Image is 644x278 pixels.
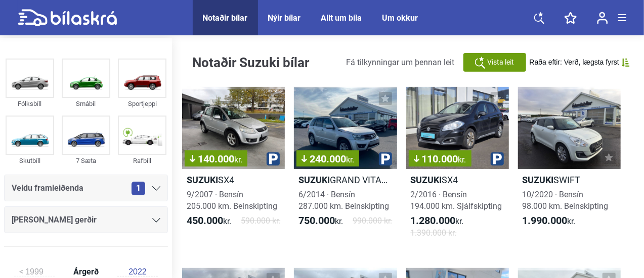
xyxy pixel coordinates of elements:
img: user-login.svg [597,12,608,24]
a: SuzukiSWIFT10/2020 · Bensín98.000 km. Beinskipting1.990.000kr. [518,87,621,248]
span: 9/2007 · Bensín 205.000 km. Beinskipting [187,190,277,211]
b: 1.280.000 [411,214,456,227]
div: Rafbíll [118,155,166,166]
span: 240.000 [302,154,354,164]
span: kr. [234,155,242,164]
div: Skutbíll [6,155,54,166]
img: parking.png [379,152,392,165]
span: Fá tilkynningar um þennan leit [347,58,455,67]
span: Árgerð [71,268,101,276]
span: 1.390.000 kr. [411,227,457,239]
b: Suzuki [187,175,218,185]
span: Vista leit [487,57,514,68]
h2: SX4 [182,174,285,186]
b: Suzuki [411,175,442,185]
h2: SWIFT [518,174,621,186]
span: 10/2020 · Bensín 98.000 km. Beinskipting [523,190,609,211]
span: Veldu framleiðenda [12,181,83,195]
b: 450.000 [187,214,223,227]
b: 750.000 [298,214,335,227]
div: Smábíl [62,98,110,109]
img: parking.png [267,152,280,165]
span: kr. [346,155,354,164]
a: Um okkur [382,13,418,23]
span: 590.000 kr. [241,215,280,227]
span: 1 [132,182,145,195]
span: 990.000 kr. [353,215,393,227]
img: parking.png [491,152,504,165]
span: 140.000 [190,154,242,164]
b: Suzuki [523,175,554,185]
h2: SX4 [406,174,509,186]
div: Fólksbíll [6,98,54,109]
h1: Notaðir Suzuki bílar [192,56,322,69]
span: [PERSON_NAME] gerðir [12,213,97,227]
span: Raða eftir: Verð, lægsta fyrst [530,58,619,67]
b: Suzuki [298,175,330,185]
div: Sportjeppi [118,98,166,109]
span: 6/2014 · Bensín 287.000 km. Beinskipting [298,190,389,211]
b: 1.990.000 [523,214,568,227]
span: kr. [187,215,231,227]
a: Allt um bíla [321,13,362,23]
div: 7 Sæta [62,155,110,166]
h2: GRAND VITARA [294,174,397,186]
a: 140.000kr.SuzukiSX49/2007 · Bensín205.000 km. Beinskipting450.000kr.590.000 kr. [182,87,285,248]
span: kr. [458,155,466,164]
span: kr. [298,215,343,227]
span: 2/2016 · Bensín 194.000 km. Sjálfskipting [411,190,502,211]
span: 110.000 [414,154,466,164]
span: kr. [523,215,576,227]
a: 110.000kr.SuzukiSX42/2016 · Bensín194.000 km. Sjálfskipting1.280.000kr.1.390.000 kr. [406,87,509,248]
a: Notaðir bílar [203,13,248,23]
a: 240.000kr.SuzukiGRAND VITARA6/2014 · Bensín287.000 km. Beinskipting750.000kr.990.000 kr. [294,87,397,248]
button: Raða eftir: Verð, lægsta fyrst [530,58,630,67]
span: kr. [411,215,464,227]
a: Nýir bílar [268,13,301,23]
